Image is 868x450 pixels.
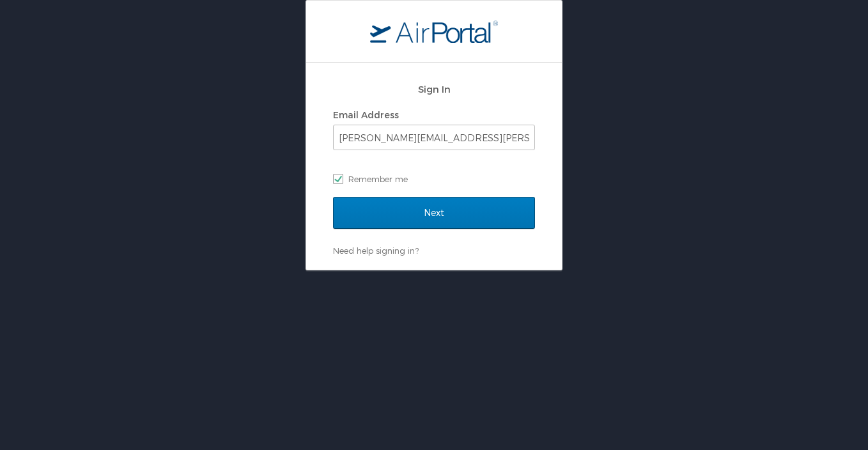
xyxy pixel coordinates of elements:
a: Need help signing in? [333,245,419,256]
h2: Sign In [333,82,535,97]
label: Email Address [333,109,399,120]
label: Remember me [333,169,535,189]
img: logo [370,20,498,43]
input: Next [333,197,535,229]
